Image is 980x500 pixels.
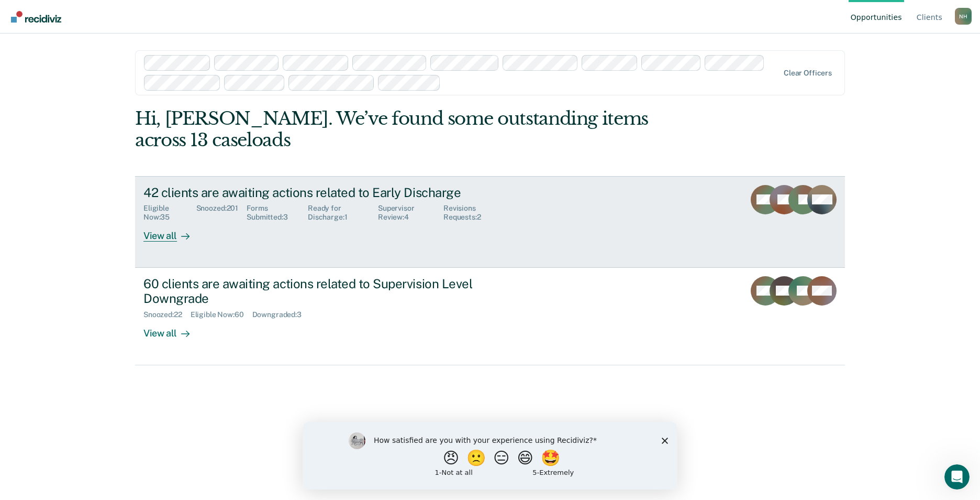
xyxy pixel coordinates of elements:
div: Hi, [PERSON_NAME]. We’ve found some outstanding items across 13 caseloads [135,108,703,151]
div: Downgraded : 3 [252,310,310,319]
div: Forms Submitted : 3 [247,204,308,222]
div: Eligible Now : 35 [143,204,196,222]
div: 60 clients are awaiting actions related to Supervision Level Downgrade [143,276,511,307]
button: Profile dropdown button [955,8,972,25]
div: Ready for Discharge : 1 [308,204,378,222]
div: Snoozed : 201 [196,204,247,222]
div: Snoozed : 22 [143,310,191,319]
a: 42 clients are awaiting actions related to Early DischargeEligible Now:35Snoozed:201Forms Submitt... [135,176,845,268]
div: Eligible Now : 60 [191,310,252,319]
iframe: Intercom live chat [944,464,970,490]
a: 60 clients are awaiting actions related to Supervision Level DowngradeSnoozed:22Eligible Now:60Do... [135,268,845,365]
div: Supervisor Review : 4 [378,204,443,222]
div: 42 clients are awaiting actions related to Early Discharge [143,185,511,200]
div: Clear officers [784,69,832,78]
div: N H [955,8,972,25]
div: View all [143,319,202,340]
iframe: Survey by Kim from Recidiviz [303,422,677,490]
img: Recidiviz [11,11,61,23]
div: View all [143,222,202,242]
div: Revisions Requests : 2 [443,204,511,222]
